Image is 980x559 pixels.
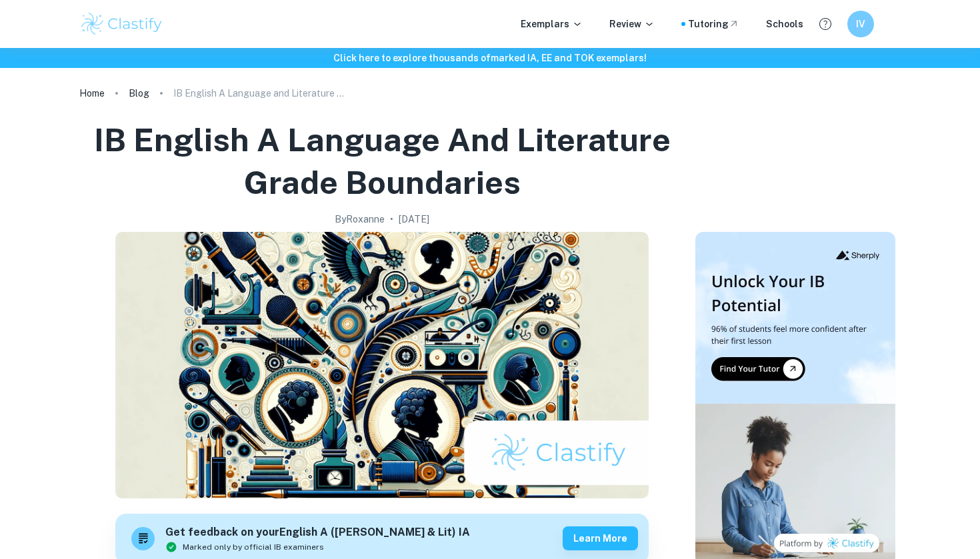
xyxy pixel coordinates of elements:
[79,84,105,103] a: Home
[115,232,649,498] img: IB English A Language and Literature Grade Boundaries cover image
[173,86,347,101] p: IB English A Language and Literature Grade Boundaries
[335,212,385,227] h2: By Roxanne
[85,119,679,204] h1: IB English A Language and Literature Grade Boundaries
[79,11,164,37] img: Clastify logo
[3,51,977,65] h6: Click here to explore thousands of marked IA, EE and TOK exemplars !
[847,11,874,37] button: IV
[814,13,837,35] button: Help and Feedback
[609,17,655,31] p: Review
[129,84,149,103] a: Blog
[521,17,583,31] p: Exemplars
[766,17,803,31] a: Schools
[563,526,638,550] button: Learn more
[688,17,739,31] a: Tutoring
[853,17,869,31] h6: IV
[399,212,429,227] h2: [DATE]
[165,524,470,541] h6: Get feedback on your English A ([PERSON_NAME] & Lit) IA
[183,541,324,553] span: Marked only by official IB examiners
[390,212,393,227] p: •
